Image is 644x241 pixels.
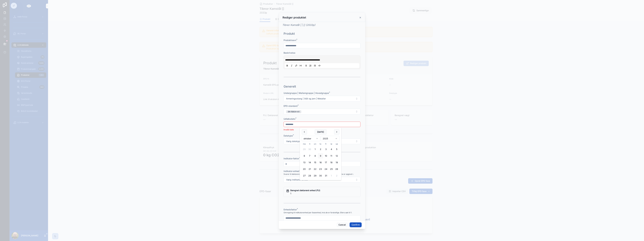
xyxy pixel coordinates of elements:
h1: Produkt [284,32,295,36]
th: lørdag [329,142,334,145]
button: søndag den 2. november 2025 [334,173,339,178]
button: onsdag den 29. oktober 2025 [312,173,318,178]
span: Vælg datatype [286,140,301,143]
span: Enhedsfaktor [284,208,297,211]
span: EPD-standard [284,105,298,107]
button: fredag den 17. oktober 2025 [323,160,329,165]
th: torsdag [318,142,323,145]
h5: Beregnet deklareret enhed (FU) [290,189,358,191]
button: tirsdag den 21. oktober 2025 [307,166,312,172]
button: tirsdag den 30. september 2025 [307,147,312,152]
button: mandag den 20. oktober 2025 [302,166,307,172]
button: lørdag den 4. oktober 2025 [329,147,334,152]
button: Select Button [284,109,360,114]
button: lørdag den 25. oktober 2025 [329,166,334,172]
button: onsdag den 15. oktober 2025 [312,160,318,165]
span: Produktnavn [284,39,296,41]
button: mandag den 27. oktober 2025 [302,173,307,178]
h3: Rediger produktet [283,16,306,19]
button: tirsdag den 14. oktober 2025 [307,160,312,165]
button: torsdag den 30. oktober 2025 [318,173,323,178]
button: lørdag den 1. november 2025 [329,173,334,178]
span: Undergruppe | Mellemgruppe | Hovedgruppe [284,92,329,94]
button: onsdag den 1. oktober 2025 [312,147,318,152]
span: Omregning til indikatorenhed per faseenhed, hvis de er forskellige. Ellers sæt til 1. [284,211,352,214]
div: 1 [290,192,358,195]
button: Today, torsdag den 9. oktober 2025 [318,153,323,159]
button: fredag den 31. oktober 2025 [323,173,329,178]
button: søndag den 12. oktober 2025 [334,153,339,159]
span: Armeringsstang | Stål og jern | Metaller [286,97,326,100]
button: onsdag den 8. oktober 2025 [312,153,318,159]
button: lørdag den 11. oktober 2025 [329,153,334,159]
button: fredag den 24. oktober 2025 [323,166,329,172]
button: tirsdag den 28. oktober 2025 [307,173,312,178]
button: torsdag den 16. oktober 2025 [318,160,323,165]
button: søndag den 19. oktober 2025 [334,160,339,165]
th: mandag [302,142,307,145]
button: lørdag den 18. oktober 2025 [329,160,334,165]
button: [DATE] [315,129,327,135]
button: Confirm [350,222,362,227]
button: tirsdag den 7. oktober 2025 [307,153,312,159]
span: Datatype [284,134,293,137]
button: mandag den 13. oktober 2025 [302,160,307,165]
button: Select Button [284,96,360,102]
th: tirsdag [307,142,312,145]
p: Invalid date [284,128,360,131]
span: Beskrivelse [284,52,295,54]
span: Indikator-faktor [284,157,299,160]
button: Cancel [337,222,348,227]
th: søndag [334,142,339,145]
button: torsdag den 2. oktober 2025 [318,147,323,152]
button: mandag den 6. oktober 2025 [302,153,307,159]
button: Select Button [284,177,360,183]
span: Indikator-enhed [284,170,299,172]
button: fredag den 10. oktober 2025 [323,153,329,159]
button: torsdag den 23. oktober 2025 [318,166,323,172]
th: fredag [323,142,329,145]
table: oktober 2025 [302,142,339,178]
button: Select Button [284,138,360,144]
button: onsdag den 22. oktober 2025 [312,166,318,172]
div: EN 15804+A1 [288,110,299,113]
button: søndag den 5. oktober 2025 [334,147,339,152]
span: Svarer til deklareret enhed i EPD'en og angiver enheden indikatorerne er opgivet i. [284,173,354,175]
button: mandag den 29. september 2025 [302,147,307,152]
span: Udløbsdato [284,118,295,120]
span: 1 [290,192,291,195]
th: onsdag [312,142,318,145]
span: Vælg indikator-enhed [286,178,308,181]
button: fredag den 3. oktober 2025 [323,147,329,152]
em: Tibnor Kamstål | | [] {2033p} [282,23,315,26]
button: søndag den 26. oktober 2025 [334,166,339,172]
h1: Generelt [284,84,296,89]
